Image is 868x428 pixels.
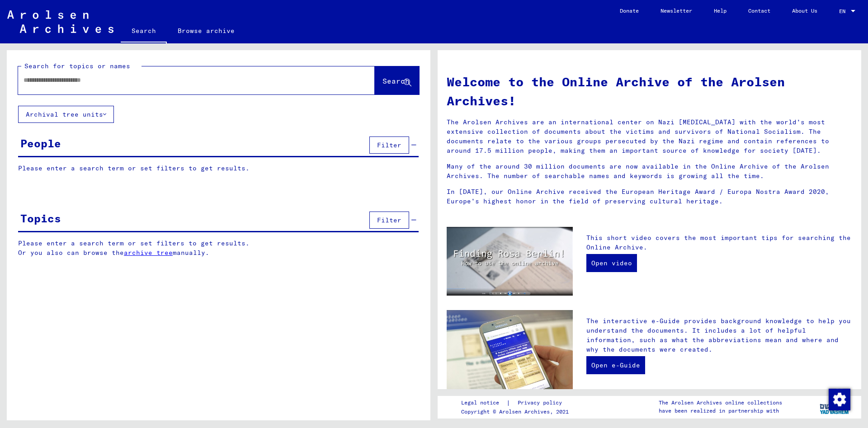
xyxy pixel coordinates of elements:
[586,316,852,354] p: The interactive e-Guide provides background knowledge to help you understand the documents. It in...
[461,398,506,408] a: Legal notice
[829,389,850,410] img: Change consent
[18,239,419,258] p: Please enter a search term or set filters to get results. Or you also can browse the manually.
[369,212,409,229] button: Filter
[167,20,245,42] a: Browse archive
[121,20,167,43] a: Search
[7,10,113,33] img: Arolsen_neg.svg
[818,395,852,418] img: yv_logo.png
[659,407,782,415] p: have been realized in partnership with
[839,8,849,14] span: EN
[586,254,637,272] a: Open video
[20,135,61,151] div: People
[659,399,782,407] p: The Arolsen Archives online collections
[461,408,573,416] p: Copyright © Arolsen Archives, 2021
[447,72,852,110] h1: Welcome to the Online Archive of the Arolsen Archives!
[586,356,645,374] a: Open e-Guide
[447,227,573,296] img: video.jpg
[382,76,410,85] span: Search
[447,187,852,206] p: In [DATE], our Online Archive received the European Heritage Award / Europa Nostra Award 2020, Eu...
[18,106,114,123] button: Archival tree units
[510,398,573,408] a: Privacy policy
[586,233,852,252] p: This short video covers the most important tips for searching the Online Archive.
[124,249,173,257] a: archive tree
[447,310,573,394] img: eguide.jpg
[20,210,61,226] div: Topics
[369,136,409,154] button: Filter
[377,141,401,149] span: Filter
[377,216,401,224] span: Filter
[18,164,419,173] p: Please enter a search term or set filters to get results.
[24,62,130,70] mat-label: Search for topics or names
[447,162,852,181] p: Many of the around 30 million documents are now available in the Online Archive of the Arolsen Ar...
[828,388,850,410] div: Change consent
[447,118,852,155] p: The Arolsen Archives are an international center on Nazi [MEDICAL_DATA] with the world’s most ext...
[375,66,419,94] button: Search
[461,398,573,408] div: |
